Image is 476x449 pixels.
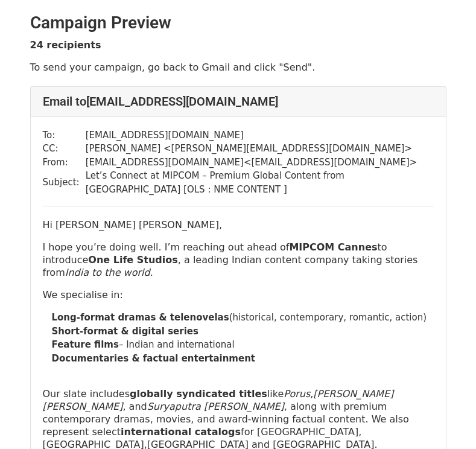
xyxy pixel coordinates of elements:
p: I hope you’re doing well. I’m reaching out ahead of to introduce , a leading Indian content compa... [43,241,434,279]
strong: Documentaries & factual entertainment [52,353,256,364]
td: Subject: [43,169,86,196]
p: To send your campaign, go back to Gmail and click "Send". [30,61,446,74]
p: Hi [PERSON_NAME] [PERSON_NAME], [43,218,434,231]
em: [PERSON_NAME] [PERSON_NAME] [43,388,394,412]
strong: globally syndicated titles [130,388,267,400]
i: Suryaputra [PERSON_NAME] [147,401,284,412]
td: Let’s Connect at MIPCOM – Premium Global Content from [GEOGRAPHIC_DATA] [OLS : NME CONTENT ] [86,169,434,196]
td: [EMAIL_ADDRESS][DOMAIN_NAME] < [EMAIL_ADDRESS][DOMAIN_NAME] > [86,156,434,170]
strong: international catalogs [121,426,241,438]
strong: One Life Studios [88,254,178,266]
li: (historical, contemporary, romantic, action) [52,311,434,325]
em: India to the world [65,267,150,278]
strong: 24 recipients [30,39,101,51]
strong: Feature films [52,339,119,350]
li: – Indian and international [52,338,434,352]
td: [PERSON_NAME] < [PERSON_NAME][EMAIL_ADDRESS][DOMAIN_NAME] > [86,142,434,156]
strong: Long-format dramas & telenovelas [52,312,229,323]
td: [EMAIL_ADDRESS][DOMAIN_NAME] [86,129,434,142]
h4: Email to [EMAIL_ADDRESS][DOMAIN_NAME] [43,94,434,109]
h2: Campaign Preview [30,13,446,33]
td: CC: [43,142,86,156]
p: We specialise in: [43,288,434,301]
td: From: [43,156,86,170]
td: To: [43,129,86,142]
strong: MIPCOM Cannes [289,241,377,253]
em: Porus [284,388,310,400]
strong: Short-format & digital series [52,326,198,337]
